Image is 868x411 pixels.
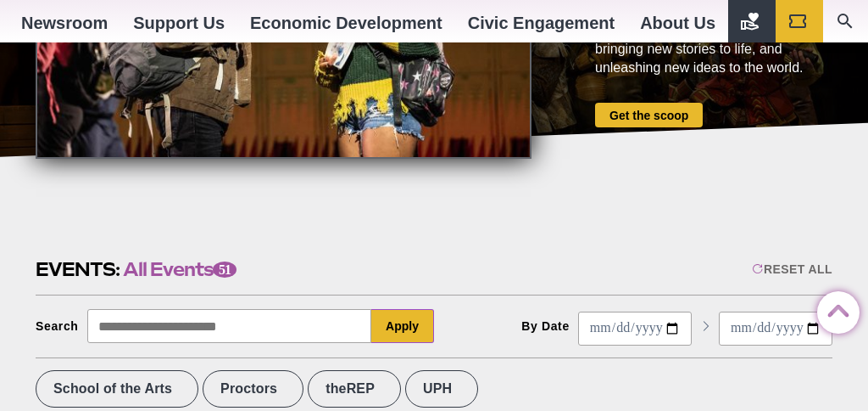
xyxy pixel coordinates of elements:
div: By Date [521,319,570,333]
div: Reset All [752,262,832,276]
h2: Events: [36,256,236,283]
label: School of the Arts [36,370,198,408]
span: All Events [123,256,236,283]
label: UPH [405,370,478,408]
div: Search [36,319,79,333]
a: Get the scoop [595,103,703,127]
a: Back to Top [817,292,851,326]
label: theREP [308,370,401,408]
button: Apply [371,309,434,343]
label: Proctors [203,370,303,408]
span: 51 [213,262,236,278]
